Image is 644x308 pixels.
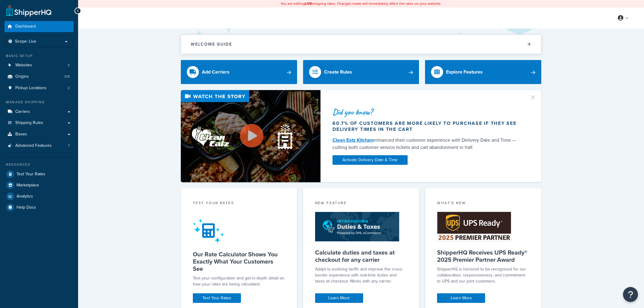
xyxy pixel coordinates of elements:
[193,200,285,207] div: Test your rates
[5,83,74,94] a: Pickup Locations2
[193,293,241,303] a: Test Your Rates
[5,140,74,151] li: Advanced Features
[15,143,52,148] span: Advanced Features
[5,71,74,82] a: Origins129
[324,68,352,76] div: Create Rules
[437,266,529,284] p: ShipperHQ is honored to be recognized for our collaboration, responsiveness, and commitment to UP...
[5,106,74,117] a: Carriers
[305,1,312,6] b: LIVE
[446,68,483,76] div: Explore Features
[333,120,522,132] div: 60.7% of customers are more likely to purchase if they see delivery times in the cart
[425,60,541,84] a: Explore Features
[15,120,43,125] span: Shipping Rules
[17,183,39,188] span: Marketplace
[68,63,70,68] span: 3
[5,202,74,213] a: Help Docs
[333,108,522,116] div: Did you know?
[333,137,522,151] div: enhanced their customer experience with Delivery Date and Time — cutting both customer service ti...
[5,129,74,140] a: Boxes
[437,200,529,207] div: What's New
[17,194,33,199] span: Analytics
[315,249,407,263] h5: Calculate duties and taxes at checkout for any carrier
[315,266,407,284] p: Adapt to evolving tariffs and improve the cross-border experience with real-time duties and taxes...
[17,172,45,177] span: Test Your Rates
[5,180,74,191] a: Marketplace
[5,140,74,151] a: Advanced Features7
[5,169,74,180] a: Test Your Rates
[623,287,638,302] button: Open Resource Center
[5,117,74,128] a: Shipping Rules
[5,191,74,202] a: Analytics
[5,100,74,105] div: Manage Shipping
[15,24,36,29] span: Dashboard
[202,68,229,76] div: Add Carriers
[15,63,32,68] span: Websites
[15,132,27,137] span: Boxes
[15,109,30,114] span: Carriers
[15,74,29,79] span: Origins
[68,143,70,148] span: 7
[17,205,36,210] span: Help Docs
[191,42,232,47] h2: Welcome Guide
[333,137,373,143] a: Clean Eatz Kitchen
[193,251,285,272] h5: Our Rate Calculator Shows You Exactly What Your Customers See
[315,200,407,207] div: New Feature
[181,90,320,182] img: Video thumbnail
[64,74,70,79] span: 129
[5,53,74,59] div: Basic Setup
[5,162,74,167] div: Resources
[5,71,74,82] li: Origins
[303,60,419,84] a: Create Rules
[15,86,47,91] span: Pickup Locations
[315,293,363,303] a: Learn More
[68,86,70,91] span: 2
[181,60,297,84] a: Add Carriers
[5,83,74,94] li: Pickup Locations
[5,60,74,71] a: Websites3
[5,21,74,32] a: Dashboard
[333,155,408,165] a: Activate Delivery Date & Time
[193,275,285,287] div: Test your configuration and get in-depth detail on how your rates are being calculated.
[5,60,74,71] li: Websites
[181,35,541,54] button: Welcome Guide
[15,39,36,44] span: Scope: Live
[437,293,485,303] a: Learn More
[437,249,529,263] h5: ShipperHQ Receives UPS Ready® 2025 Premier Partner Award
